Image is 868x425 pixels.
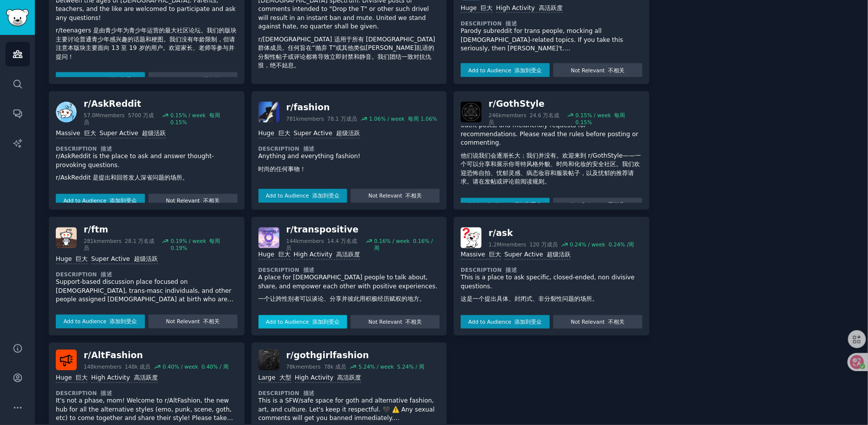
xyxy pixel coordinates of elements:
div: Massive [461,251,501,260]
p: This is a SFW/safe space for goth and alternative fashion, art, and culture. Let's keep it respec... [258,397,440,424]
div: Huge [258,251,290,260]
font: 不相关 [608,67,624,73]
font: 添加到受众 [515,202,542,208]
div: 0.24 % / week [570,241,634,248]
img: transpositive [258,227,279,248]
button: Not Relevant 不相关 [553,63,642,77]
p: A place for [DEMOGRAPHIC_DATA] people to talk about, share, and empower each other with positive ... [258,274,440,308]
font: 0.24% /周 [609,242,634,248]
font: 每周 1.06% [408,116,437,122]
div: 281k members [84,238,158,252]
dt: Description [56,146,238,153]
div: r/ fashion [286,102,437,114]
dt: Description [461,20,642,27]
div: 246k members [489,112,563,126]
dt: Description [258,390,440,397]
p: They said we would grow out of it; we never did. Welcome to r/GothStyle - a SFW community to shar... [461,87,642,191]
font: 0.40% / 周 [201,364,229,370]
img: ask [461,227,482,248]
font: 巨大 [278,251,290,258]
font: 巨大 [489,251,501,258]
div: 0.15 % / week [170,112,238,126]
div: High Activity [295,374,362,384]
font: 添加到受众 [110,319,137,325]
div: r/ GothStyle [489,98,642,111]
img: fashion [258,102,279,123]
font: 添加到受众 [515,67,542,73]
font: 不相关 [203,76,220,82]
div: 0.16 % / week [374,238,440,252]
font: 描述 [303,146,315,152]
div: High Activity [496,4,563,13]
font: 24.6 万名成员 [489,113,559,126]
div: Super Active [504,251,571,260]
p: r/AskReddit is the place to ask and answer thought-provoking questions. [56,153,238,187]
button: Not Relevant 不相关 [351,189,440,203]
img: ftm [56,227,77,248]
button: Not Relevant 不相关 [351,315,440,329]
button: Not Relevant 不相关 [148,315,238,329]
div: 0.15 % / week [576,112,642,126]
div: Huge [258,130,290,139]
font: 描述 [303,267,315,273]
font: 不相关 [608,319,624,325]
dt: Description [461,267,642,274]
div: r/ ask [489,227,634,240]
font: 巨大 [76,256,88,263]
font: 添加到受众 [110,198,137,204]
div: Huge [56,255,88,265]
font: 添加到受众 [515,319,542,325]
font: 不相关 [203,198,220,204]
p: Support-based discussion place focused on [DEMOGRAPHIC_DATA], trans-masc individuals, and other p... [56,278,238,305]
div: 781k members [286,116,357,123]
font: 148k 成员 [125,364,150,370]
font: 每周 0.19% [171,238,221,251]
font: 不相关 [406,193,422,199]
font: 78k 成员 [324,364,347,370]
font: 巨大 [481,4,493,11]
div: Super Active [294,130,360,139]
div: 5.24 % / week [359,364,424,371]
font: 14.4 万名成员 [286,238,357,251]
div: 1.2M members [489,241,558,248]
button: Add to Audience 添加到受众 [56,315,145,329]
button: Add to Audience 添加到受众 [56,194,145,208]
div: Huge [56,374,88,384]
div: 78k members [286,364,347,371]
font: 描述 [101,391,112,397]
img: AskReddit [56,102,77,123]
div: Super Active [91,255,157,265]
div: Large [258,374,291,384]
font: 添加到受众 [312,193,340,199]
div: 148k members [84,364,150,371]
font: 描述 [506,20,517,26]
font: 不相关 [608,202,624,208]
p: It's not a phase, mom! Welcome to r/AltFashion, the new hub for all the alternative styles (emo, ... [56,397,238,424]
font: 高活跃度 [134,375,158,382]
font: 120 万成员 [529,242,557,248]
button: Add to Audience 添加到受众 [258,189,348,203]
font: 28.1 万名成员 [84,238,154,251]
font: 每周 0.15% [170,113,220,126]
font: 添加到受众 [312,319,340,325]
font: r/[DEMOGRAPHIC_DATA] 适用于所有 [DEMOGRAPHIC_DATA]群体成员。任何旨在“抛弃 T”或其他类似[PERSON_NAME]乱语的分裂性帖子或评论都将导致立即封禁... [258,36,436,69]
font: 添加到受众 [110,76,137,82]
font: 这是一个提出具体、封闭式、非分裂性问题的场所。 [461,296,598,303]
font: 描述 [101,272,112,278]
button: Add to Audience 添加到受众 [461,63,550,77]
font: r/AskReddit 是提出和回答发人深省问题的场所。 [56,175,188,182]
button: Not Relevant 不相关 [148,194,238,208]
font: 5.24% / 周 [397,364,425,370]
div: High Activity [91,374,158,384]
div: r/ AskReddit [84,98,238,111]
font: 巨大 [76,375,88,382]
font: 大型 [279,375,291,382]
button: Not Relevant 不相关 [148,72,238,86]
dt: Description [56,271,238,278]
div: r/ ftm [84,224,238,236]
button: Add to Audience 添加到受众 [461,198,550,212]
div: r/ AltFashion [84,350,229,362]
button: Add to Audience 添加到受众 [56,72,145,86]
font: 每周 0.15% [576,113,625,126]
dt: Description [258,146,440,153]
